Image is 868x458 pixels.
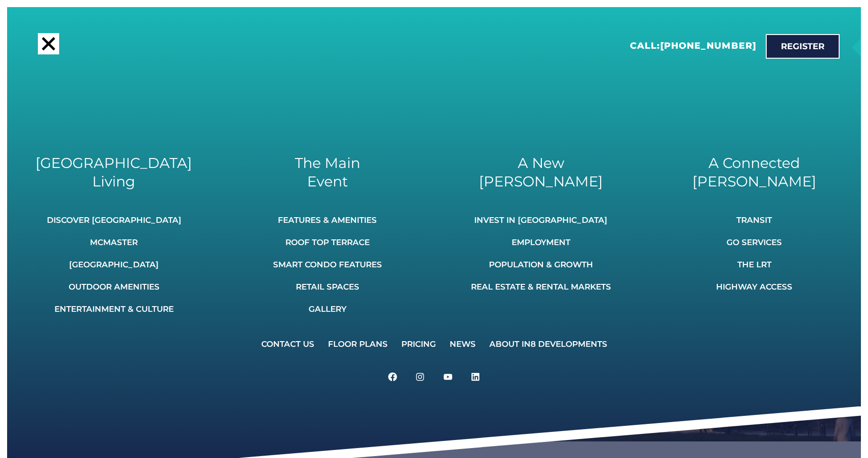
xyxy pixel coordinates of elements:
[630,40,756,52] h2: Call:
[448,154,633,191] h2: A New [PERSON_NAME]
[662,154,847,191] h2: A Connected [PERSON_NAME]
[471,276,611,297] a: Real Estate & Rental Markets
[716,232,792,253] a: GO Services
[47,210,181,230] a: Discover [GEOGRAPHIC_DATA]
[471,210,611,297] nav: Menu
[781,42,824,51] span: Register
[766,34,840,59] a: Register
[47,210,181,319] nav: Menu
[273,232,382,253] a: Roof Top Terrace
[47,232,181,253] a: McMaster
[716,210,792,297] nav: Menu
[716,210,792,230] a: Transit
[273,210,382,230] a: Features & Amenities
[716,276,792,297] a: Highway Access
[471,210,611,230] a: Invest In [GEOGRAPHIC_DATA]
[273,254,382,275] a: Smart Condo Features
[471,254,611,275] a: Population & Growth
[47,254,181,275] a: [GEOGRAPHIC_DATA]
[483,334,613,354] a: About IN8 Developments
[443,334,482,354] a: News
[395,334,442,354] a: Pricing
[471,232,611,253] a: Employment
[255,334,320,354] a: Contact Us
[47,276,181,297] a: Outdoor Amenities
[660,40,756,51] a: [PHONE_NUMBER]
[273,299,382,319] a: Gallery
[716,254,792,275] a: The LRT
[21,154,206,191] h2: [GEOGRAPHIC_DATA] Living
[273,276,382,297] a: Retail Spaces
[255,334,613,354] nav: Menu
[273,210,382,319] nav: Menu
[322,334,394,354] a: Floor Plans
[47,299,181,319] a: Entertainment & Culture
[235,154,420,191] h2: The Main Event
